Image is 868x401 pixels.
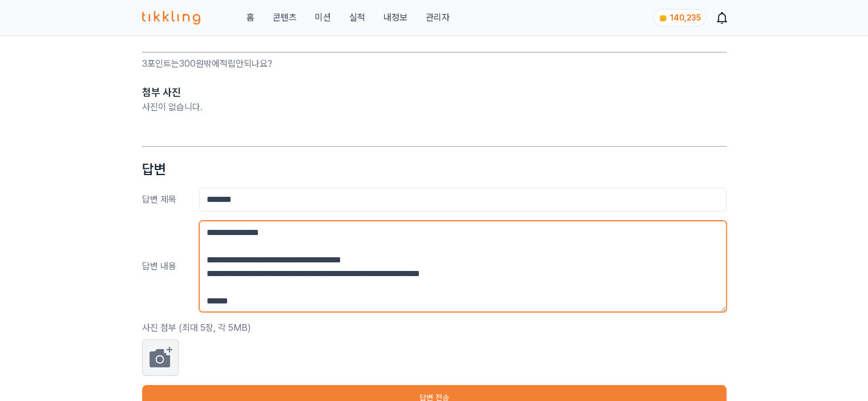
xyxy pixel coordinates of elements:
span: 140,235 [670,13,701,22]
a: 실적 [349,11,365,25]
h2: 답변 [142,160,726,179]
img: coin [659,14,668,23]
a: 관리자 [425,11,449,25]
button: 미션 [314,11,330,25]
p: 답변 제목 [142,193,199,206]
img: 티끌링 [142,11,201,25]
a: 콘텐츠 [272,11,296,25]
p: 사진 첨부 (최대 5장, 각 5MB) [142,321,726,335]
a: 내정보 [383,11,407,25]
a: 홈 [246,11,254,25]
p: 사진이 없습니다. [142,100,726,114]
h2: 첨부 사진 [142,84,726,100]
a: coin 140,235 [653,9,704,26]
p: 3포인트는300원밖에적립안되나요? [142,57,726,71]
p: 답변 내용 [142,260,199,273]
